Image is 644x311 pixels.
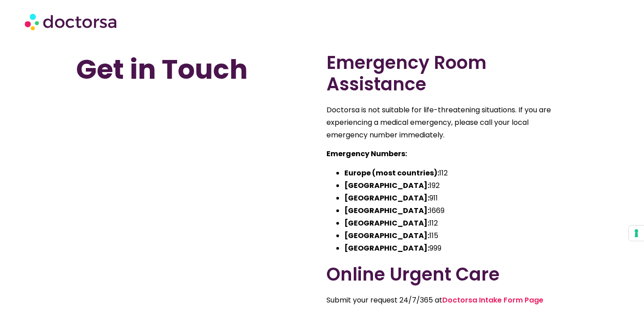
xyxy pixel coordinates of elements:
[629,226,644,241] button: Your consent preferences for tracking technologies
[344,217,568,230] li: 112
[344,168,439,178] strong: Europe (most countries):
[344,242,568,255] li: 999
[344,192,568,204] li: 911
[344,180,429,191] strong: [GEOGRAPHIC_DATA]:
[344,218,429,228] strong: [GEOGRAPHIC_DATA]:
[326,294,568,307] p: Submit your request 24/7/365 at
[344,230,568,242] li: 115
[326,149,407,159] strong: Emergency Numbers:
[344,193,429,203] strong: [GEOGRAPHIC_DATA]:
[344,243,429,253] strong: [GEOGRAPHIC_DATA]:
[344,205,429,216] strong: [GEOGRAPHIC_DATA]:
[344,179,568,192] li: 192
[344,230,429,241] strong: [GEOGRAPHIC_DATA]:
[344,204,568,217] li: 1669
[344,167,568,179] li: 112
[76,52,318,87] h1: Get in Touch
[326,104,568,141] p: Doctorsa is not suitable for life-threatening situations. If you are experiencing a medical emerg...
[326,52,568,95] h2: Emergency Room Assistance
[442,295,543,305] a: Doctorsa Intake Form Page
[326,264,568,285] h2: Online Urgent Care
